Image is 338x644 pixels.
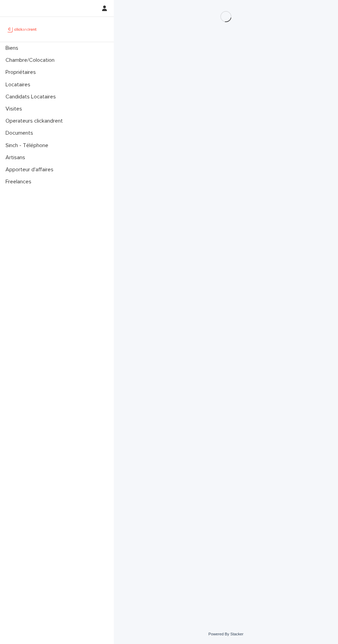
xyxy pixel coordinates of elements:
[3,130,39,136] p: Documents
[3,142,54,149] p: Sinch - Téléphone
[3,57,60,64] p: Chambre/Colocation
[3,166,59,173] p: Apporteur d'affaires
[3,81,36,88] p: Locataires
[3,45,24,51] p: Biens
[3,106,28,112] p: Visites
[3,179,37,185] p: Freelances
[3,69,41,76] p: Propriétaires
[208,632,243,636] a: Powered By Stacker
[3,94,61,100] p: Candidats Locataires
[3,154,31,161] p: Artisans
[6,22,39,36] img: UCB0brd3T0yccxBKYDjQ
[3,118,68,124] p: Operateurs clickandrent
